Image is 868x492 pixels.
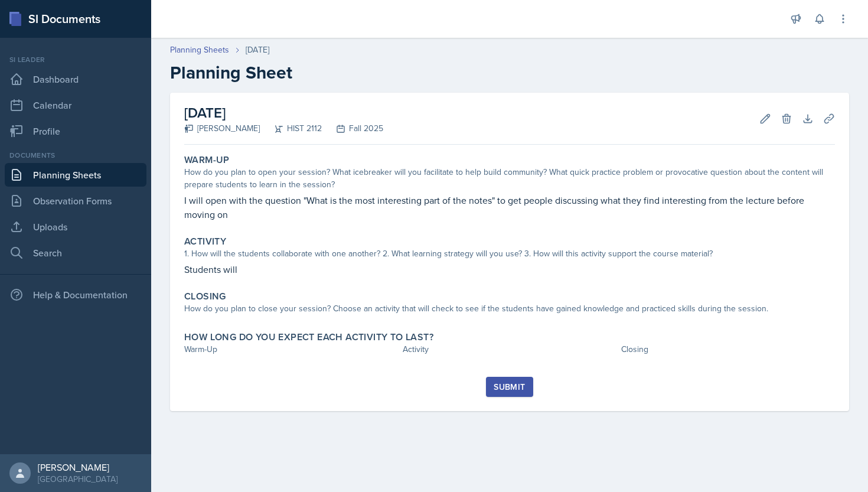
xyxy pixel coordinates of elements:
button: Submit [486,377,533,397]
label: Activity [184,236,226,247]
div: Fall 2025 [322,122,383,135]
div: Closing [621,343,835,356]
a: Dashboard [5,67,146,91]
h2: [DATE] [184,102,383,123]
a: Profile [5,119,146,143]
label: How long do you expect each activity to last? [184,331,433,343]
h2: Planning Sheet [170,62,849,83]
a: Planning Sheets [5,163,146,187]
div: Si leader [5,54,146,65]
div: [GEOGRAPHIC_DATA] [38,473,118,485]
a: Planning Sheets [170,44,229,56]
div: Warm-Up [184,343,398,356]
label: Warm-Up [184,154,230,166]
a: Calendar [5,93,146,117]
a: Search [5,241,146,265]
div: Activity [403,343,616,356]
p: Students will [184,262,835,276]
div: Help & Documentation [5,283,146,307]
a: Observation Forms [5,189,146,213]
div: Documents [5,150,146,161]
div: HIST 2112 [260,122,322,135]
div: 1. How will the students collaborate with one another? 2. What learning strategy will you use? 3.... [184,247,835,260]
div: How do you plan to close your session? Choose an activity that will check to see if the students ... [184,302,835,315]
div: Submit [494,382,525,392]
div: [PERSON_NAME] [38,461,118,473]
a: Uploads [5,215,146,239]
p: I will open with the question "What is the most interesting part of the notes" to get people disc... [184,193,835,221]
div: [PERSON_NAME] [184,122,260,135]
div: How do you plan to open your session? What icebreaker will you facilitate to help build community... [184,166,835,191]
label: Closing [184,291,226,302]
div: [DATE] [246,44,269,56]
